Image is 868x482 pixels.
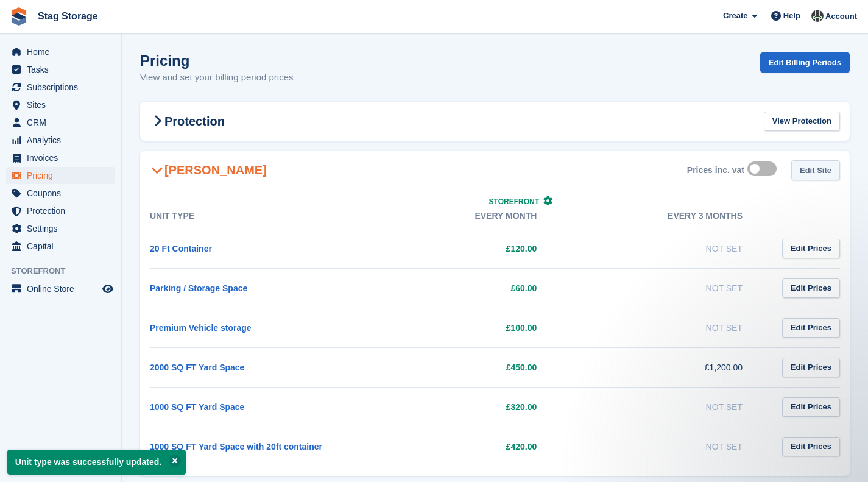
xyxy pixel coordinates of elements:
[791,160,840,180] a: Edit Site
[27,220,100,237] span: Settings
[27,167,100,184] span: Pricing
[760,52,850,73] a: Edit Billing Periods
[6,61,115,78] a: menu
[489,197,539,206] span: Storefront
[561,268,767,308] td: Not Set
[6,132,115,149] a: menu
[561,308,767,347] td: Not Set
[6,185,115,202] a: menu
[150,283,247,293] a: Parking / Storage Space
[782,397,840,417] a: Edit Prices
[27,79,100,96] span: Subscriptions
[27,114,100,131] span: CRM
[6,220,115,237] a: menu
[27,185,100,202] span: Coupons
[561,229,767,268] td: Not Set
[101,282,115,296] a: Preview store
[356,229,562,268] td: £120.00
[150,363,244,372] a: 2000 SQ FT Yard Space
[150,323,252,333] a: Premium Vehicle storage
[687,165,744,175] div: Prices inc. vat
[33,6,103,26] a: Stag Storage
[356,387,562,427] td: £320.00
[356,347,562,387] td: £450.00
[811,10,824,22] img: George
[356,427,562,466] td: £420.00
[489,197,553,206] a: Storefront
[6,114,115,131] a: menu
[10,7,28,26] img: stora-icon-8386f47178a22dfd0bd8f6a31ec36ba5ce8667c1dd55bd0f319d3a0aa187defe.svg
[27,202,100,219] span: Protection
[27,43,100,60] span: Home
[150,204,356,229] th: Unit Type
[27,61,100,78] span: Tasks
[140,52,294,69] h1: Pricing
[27,96,100,113] span: Sites
[561,204,767,229] th: Every 3 months
[6,96,115,113] a: menu
[140,71,294,85] p: View and set your billing period prices
[782,278,840,299] a: Edit Prices
[825,10,857,23] span: Account
[356,308,562,347] td: £100.00
[764,112,840,132] a: View Protection
[6,238,115,255] a: menu
[782,318,840,338] a: Edit Prices
[11,265,121,277] span: Storefront
[27,149,100,166] span: Invoices
[150,244,212,253] a: 20 Ft Container
[783,10,800,22] span: Help
[561,387,767,427] td: Not Set
[27,280,100,297] span: Online Store
[27,132,100,149] span: Analytics
[356,204,562,229] th: Every month
[6,43,115,60] a: menu
[150,442,322,452] a: 1000 SQ FT Yard Space with 20ft container
[6,202,115,219] a: menu
[723,10,747,22] span: Create
[6,79,115,96] a: menu
[561,427,767,466] td: Not Set
[782,358,840,378] a: Edit Prices
[6,149,115,166] a: menu
[561,347,767,387] td: £1,200.00
[6,167,115,184] a: menu
[7,450,186,475] p: Unit type was successfully updated.
[782,239,840,259] a: Edit Prices
[150,114,225,129] h2: Protection
[782,437,840,457] a: Edit Prices
[356,268,562,308] td: £60.00
[150,402,244,412] a: 1000 SQ FT Yard Space
[27,238,100,255] span: Capital
[150,163,267,177] h2: [PERSON_NAME]
[6,280,115,297] a: menu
